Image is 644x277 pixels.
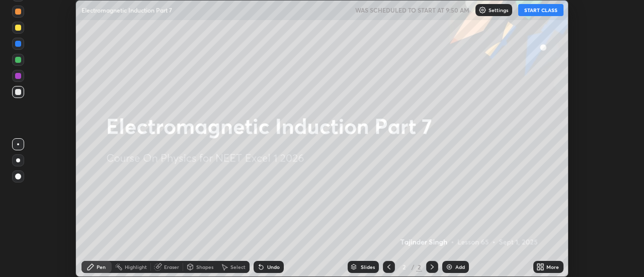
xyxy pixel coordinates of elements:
img: class-settings-icons [478,6,487,14]
h5: WAS SCHEDULED TO START AT 9:50 AM [355,6,469,15]
div: Eraser [164,264,179,269]
div: Highlight [125,264,147,269]
div: Slides [361,264,375,269]
div: More [546,264,559,269]
div: Pen [97,264,106,269]
button: START CLASS [518,4,563,16]
p: Settings [489,8,508,13]
div: Select [230,264,246,269]
div: 2 [399,264,409,270]
div: / [411,264,414,270]
img: add-slide-button [445,263,453,271]
div: Shapes [196,264,213,269]
div: Add [455,264,465,269]
div: 2 [416,262,422,271]
p: Electromagnetic Induction Part 7 [82,6,172,14]
div: Undo [267,264,280,269]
